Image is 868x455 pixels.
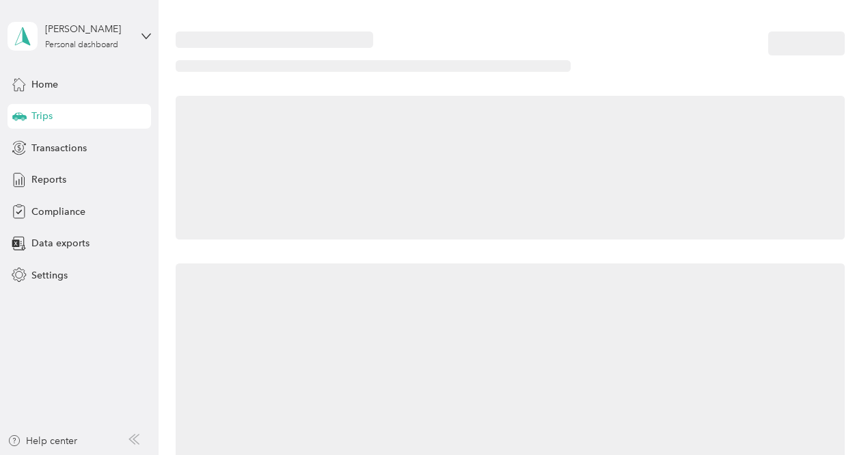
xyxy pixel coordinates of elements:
[31,268,68,283] span: Settings
[31,205,85,219] span: Compliance
[45,22,131,36] div: [PERSON_NAME]
[45,41,118,49] div: Personal dashboard
[31,141,87,155] span: Transactions
[31,236,90,250] span: Data exports
[31,109,53,123] span: Trips
[31,172,66,187] span: Reports
[791,378,868,455] iframe: Everlance-gr Chat Button Frame
[31,77,58,92] span: Home
[8,434,77,448] button: Help center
